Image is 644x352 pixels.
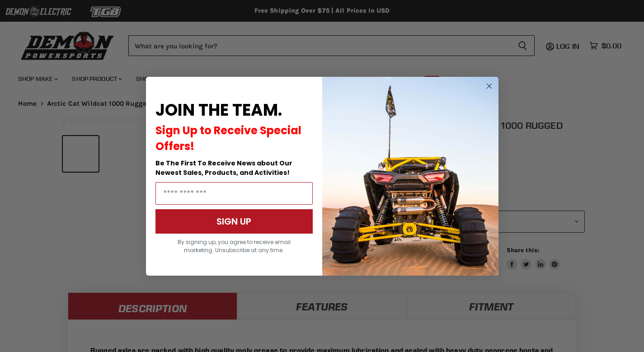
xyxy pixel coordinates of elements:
[155,159,292,177] span: Be The First To Receive News about Our Newest Sales, Products, and Activities!
[155,182,313,205] input: Email Address
[155,123,301,154] span: Sign Up to Receive Special Offers!
[155,209,313,234] button: SIGN UP
[178,238,291,254] span: By signing up, you agree to receive email marketing. Unsubscribe at any time.
[484,80,495,92] button: Close dialog
[155,99,282,122] span: JOIN THE TEAM.
[322,77,498,276] img: a9095488-b6e7-41ba-879d-588abfab540b.jpeg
